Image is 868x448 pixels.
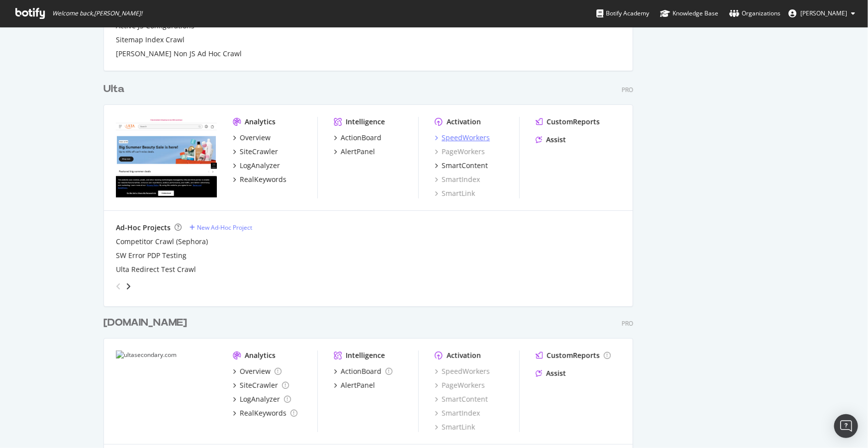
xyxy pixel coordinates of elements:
a: Assist [536,368,566,378]
div: SiteCrawler [240,147,278,157]
div: Pro [622,86,633,94]
a: SmartIndex [435,175,480,184]
div: Activation [447,351,481,360]
div: CustomReports [547,351,600,360]
a: Ulta Redirect Test Crawl [116,265,196,274]
div: SpeedWorkers [442,133,490,143]
div: Ad-Hoc Projects [116,223,171,233]
a: CustomReports [536,351,611,360]
div: Knowledge Base [660,8,718,18]
a: AlertPanel [334,147,375,157]
a: LogAnalyzer [233,394,291,404]
div: Assist [546,368,566,378]
div: Overview [240,133,271,143]
a: RealKeywords [233,175,287,184]
div: Ulta [103,82,124,96]
a: [PERSON_NAME] Non JS Ad Hoc Crawl [116,49,242,59]
a: SiteCrawler [233,147,278,157]
div: New Ad-Hoc Project [197,223,252,232]
div: SmartContent [442,161,488,171]
a: Overview [233,133,271,143]
a: Assist [536,135,566,145]
div: Pro [622,319,633,328]
div: Analytics [245,117,276,127]
div: angle-right [125,281,132,291]
div: [DOMAIN_NAME] [103,316,187,330]
a: AlertPanel [334,380,375,390]
div: ActionBoard [341,133,382,143]
img: ultasecondary.com [116,351,217,432]
a: Ulta [103,82,128,96]
a: SpeedWorkers [435,133,490,143]
div: Analytics [245,351,276,360]
div: Intelligence [346,117,385,127]
a: PageWorkers [435,380,485,390]
a: SmartIndex [435,408,480,418]
a: Sitemap Index Crawl [116,35,185,45]
div: ActionBoard [341,366,382,376]
div: RealKeywords [240,408,287,418]
div: SiteCrawler [240,380,278,390]
div: LogAnalyzer [240,161,280,171]
a: LogAnalyzer [233,161,280,171]
a: SmartContent [435,394,488,404]
a: ActionBoard [334,366,392,376]
a: SmartContent [435,161,488,171]
button: [PERSON_NAME] [780,5,863,21]
a: SiteCrawler [233,380,289,390]
a: SpeedWorkers [435,366,490,376]
div: CustomReports [547,117,600,127]
a: RealKeywords [233,408,297,418]
div: Botify Academy [596,8,649,18]
span: Matthew Edgar [800,9,847,17]
div: angle-left [112,278,125,294]
div: Organizations [729,8,780,18]
a: SW Error PDP Testing [116,251,187,261]
div: Intelligence [346,351,385,360]
a: [DOMAIN_NAME] [103,316,191,330]
a: Competitor Crawl (Sephora) [116,237,208,247]
img: www.ulta.com [116,117,217,197]
a: SmartLink [435,422,475,432]
a: New Ad-Hoc Project [190,223,252,232]
div: LogAnalyzer [240,394,280,404]
div: Activation [447,117,481,127]
div: AlertPanel [341,147,375,157]
a: CustomReports [536,117,600,127]
a: ActionBoard [334,133,382,143]
a: SmartLink [435,188,475,198]
div: Overview [240,366,271,376]
div: AlertPanel [341,380,375,390]
a: Overview [233,366,282,376]
div: RealKeywords [240,175,287,184]
div: Assist [546,135,566,145]
a: PageWorkers [435,147,485,157]
span: Welcome back, [PERSON_NAME] ! [52,9,142,17]
div: Open Intercom Messenger [834,414,858,438]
